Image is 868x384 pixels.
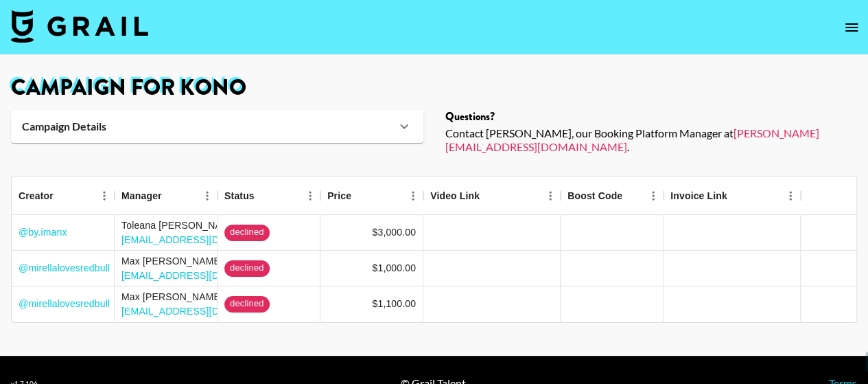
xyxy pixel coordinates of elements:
a: [EMAIL_ADDRESS][DOMAIN_NAME] [121,306,287,317]
button: Sort [351,186,371,205]
div: $1,100.00 [372,297,416,310]
div: Boost Code [561,177,664,215]
button: Menu [94,185,115,206]
div: Price [320,177,423,215]
iframe: Drift Widget Chat Controller [799,315,852,368]
button: Menu [780,185,801,206]
span: declined [224,262,270,275]
a: @mirellalovesredbull [19,297,110,310]
div: $3,000.00 [372,225,416,239]
div: Questions? [445,110,858,124]
div: Video Link [423,177,561,215]
div: Campaign Details [11,110,423,143]
strong: Campaign Details [22,120,106,133]
div: Manager [115,177,218,215]
a: @mirellalovesredbull [19,261,110,275]
a: [EMAIL_ADDRESS][DOMAIN_NAME] [121,270,287,281]
img: Grail Talent [11,10,148,43]
span: declined [224,226,270,239]
div: Status [218,177,320,215]
div: Invoice Link [664,177,801,215]
h1: Campaign for KONO [11,77,857,99]
div: Boost Code [567,177,622,215]
button: Menu [643,185,664,206]
button: Menu [300,185,320,206]
div: Manager [121,177,162,215]
div: Creator [12,177,115,215]
button: Sort [480,186,499,205]
button: Menu [403,185,423,206]
button: open drawer [838,14,865,41]
div: Toleana [PERSON_NAME] [121,218,287,232]
a: [PERSON_NAME][EMAIL_ADDRESS][DOMAIN_NAME] [445,126,819,153]
div: Price [327,177,351,215]
div: Max [PERSON_NAME] [121,254,287,268]
div: Max [PERSON_NAME] [121,290,287,304]
div: $1,000.00 [372,261,416,275]
div: Contact [PERSON_NAME], our Booking Platform Manager at . [445,126,858,154]
div: Status [224,177,255,215]
a: @by.imanx [19,225,67,239]
button: Sort [255,186,274,205]
div: Video Link [430,177,480,215]
div: Creator [19,177,54,215]
span: declined [224,297,270,310]
button: Sort [622,186,642,205]
button: Menu [197,185,218,206]
button: Sort [162,186,181,205]
a: [EMAIL_ADDRESS][DOMAIN_NAME] [121,234,287,245]
div: Invoice Link [670,177,727,215]
button: Sort [727,186,747,205]
button: Menu [540,185,561,206]
button: Sort [54,186,73,205]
